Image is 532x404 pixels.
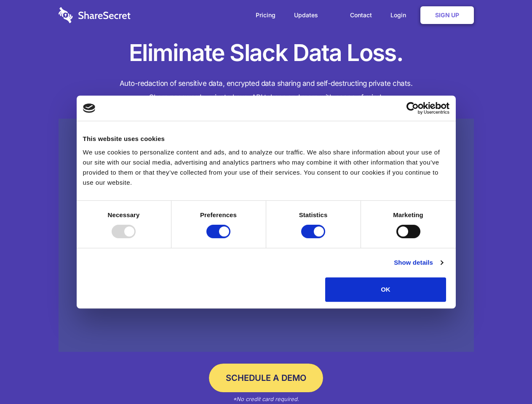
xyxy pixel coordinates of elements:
img: logo-wordmark-white-trans-d4663122ce5f474addd5e946df7df03e33cb6a1c49d2221995e7729f52c070b2.svg [59,7,131,23]
strong: Preferences [200,211,237,218]
a: Sign Up [420,6,474,24]
strong: Statistics [299,211,328,218]
a: Pricing [247,2,284,28]
div: This website uses cookies [83,134,449,144]
a: Contact [342,2,380,28]
h1: Eliminate Slack Data Loss. [59,38,474,68]
button: OK [325,277,446,302]
a: Usercentrics Cookiebot - opens in a new window [376,102,449,114]
a: Login [382,2,419,28]
img: logo [83,104,96,113]
strong: Necessary [108,211,140,218]
em: *No credit card required. [233,396,299,402]
div: We use cookies to personalize content and ads, and to analyze our traffic. We also share informat... [83,147,449,188]
a: Wistia video thumbnail [59,119,474,352]
a: Show details [394,258,443,268]
a: Schedule a Demo [209,364,323,392]
strong: Marketing [393,211,423,218]
h4: Auto-redaction of sensitive data, encrypted data sharing and self-destructing private chats. Shar... [59,77,474,104]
